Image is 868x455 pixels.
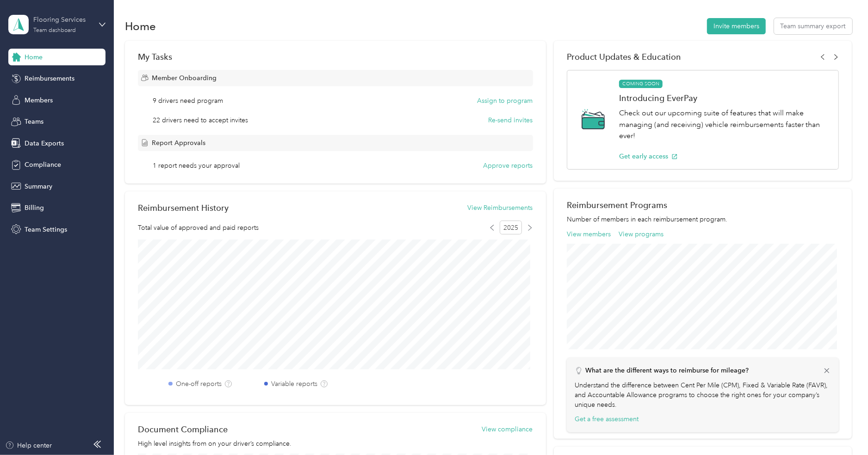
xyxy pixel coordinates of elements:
h2: Document Compliance [138,424,228,434]
button: Help center [5,441,52,450]
label: Variable reports [271,379,317,389]
span: Member Onboarding [152,73,217,83]
span: Summary [25,182,52,191]
div: Flooring Services [33,15,91,25]
iframe: Everlance-gr Chat Button Frame [816,403,868,455]
button: Get early access [619,152,678,161]
p: Check out our upcoming suite of features that will make managing (and receiving) vehicle reimburs... [619,107,829,142]
button: Team summary export [774,18,852,34]
h1: Introducing EverPay [619,93,829,103]
button: View members [567,229,611,239]
p: What are the different ways to reimburse for mileage? [586,366,749,375]
span: 2025 [500,221,522,234]
span: COMING SOON [619,80,663,88]
h2: Reimbursement History [138,203,229,213]
p: Number of members in each reimbursement program. [567,215,839,224]
h2: Reimbursement Programs [567,200,839,210]
p: Understand the difference between Cent Per Mile (CPM), Fixed & Variable Rate (FAVR), and Accounta... [575,380,831,410]
span: Teams [25,117,43,126]
span: Team Settings [25,225,67,234]
span: 1 report needs your approval [153,161,240,171]
button: Re-send invites [489,115,533,125]
span: Total value of approved and paid reports [138,223,259,233]
div: My Tasks [138,52,533,62]
button: View compliance [482,424,533,434]
button: View programs [619,229,664,239]
span: Report Approvals [152,138,205,148]
span: Reimbursements [25,74,74,83]
button: View Reimbursements [468,203,533,213]
div: Team dashboard [33,28,76,33]
button: Approve reports [484,161,533,171]
span: 9 drivers need program [153,96,223,106]
p: High level insights from on your driver’s compliance. [138,439,533,449]
label: One-off reports [176,379,222,389]
span: Members [25,95,53,105]
span: Product Updates & Education [567,52,681,62]
span: 22 drivers need to accept invites [153,115,248,125]
span: Billing [25,203,44,213]
span: Compliance [25,160,61,170]
button: Get a free assessment [575,414,639,424]
span: Home [25,52,43,62]
h1: Home [125,21,156,31]
span: Data Exports [25,139,64,148]
button: Assign to program [477,96,533,106]
button: Invite members [707,18,766,34]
